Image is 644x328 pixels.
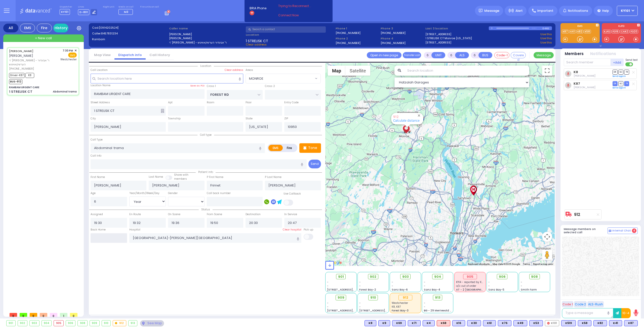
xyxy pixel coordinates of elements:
span: Phone 4 [381,36,424,41]
a: FD20 [630,30,638,33]
label: ZIP [284,117,288,121]
span: members [174,177,187,181]
a: History [53,24,68,32]
div: BLS [452,320,465,326]
span: Phone 3 [381,26,424,31]
a: [STREET_ADDRESS] [425,40,451,45]
a: Dispatch info [114,53,146,57]
span: 0 [20,313,27,317]
div: 902 [18,320,27,326]
span: KY14 - reported by KY66 [456,280,486,284]
label: Save as POI [190,84,205,87]
div: K101 [545,320,559,326]
span: Alert [515,9,523,13]
span: Driver-K87 [9,73,25,78]
a: 912 [393,115,398,119]
label: Turn off text [625,62,633,67]
img: red-radio-icon.svg [547,322,550,324]
span: [0914202524] [99,26,118,30]
span: Shimon Schonfeld [574,85,595,89]
div: K58 [578,320,591,326]
label: P Last Name [265,175,281,179]
span: + New call [35,36,52,41]
span: - [327,301,329,305]
label: Location Name [91,83,110,87]
label: Cad: [92,26,167,30]
button: Show street map [328,66,345,76]
a: Use this [540,36,552,40]
button: Show satellite imagery [345,66,370,76]
label: [PHONE_NUMBER] [336,31,360,35]
a: K82 [576,30,583,33]
label: Age [91,191,96,195]
div: BLS [578,320,591,326]
span: Send text [625,58,638,62]
div: BLS [624,320,638,326]
div: K8 [365,320,376,326]
span: 906 [499,274,506,279]
button: Toggle fullscreen view [542,66,552,76]
label: Cross 1 [207,84,216,88]
span: M3 [124,10,128,14]
span: 902 [370,274,376,279]
span: - [327,305,329,309]
label: State [246,117,253,121]
span: BRIA Phone [250,6,266,11]
div: K4 [423,320,435,326]
label: Clear address [225,68,243,72]
div: BLS [529,320,543,326]
div: BLS [365,320,376,326]
label: Entry Code [284,101,299,105]
div: All [3,24,18,32]
span: Phone 1 [336,26,379,31]
a: KJFD [603,30,611,33]
span: SO [618,81,623,86]
button: UNIT [431,52,445,58]
label: Night unit [103,6,114,9]
label: [PHONE_NUMBER] [336,41,360,45]
label: Apt [168,101,173,105]
label: EMS [560,25,600,28]
div: Fire [37,24,52,32]
a: Send again [613,86,626,89]
a: K87 [562,30,569,33]
span: BG - 29 Merriewold S. [424,309,452,312]
span: - [392,284,393,288]
a: K41 [569,30,576,33]
span: TR [624,81,629,86]
label: Medic on call [118,6,134,9]
a: Call History [146,53,174,57]
a: K58 [584,30,591,33]
a: Calculate distance [393,119,420,122]
label: Call Location [91,68,108,72]
span: K8, K87 [392,305,401,309]
img: Google [327,259,343,266]
div: 904 [42,320,52,326]
span: 0 [40,313,47,317]
input: Search member [564,59,611,66]
span: - [359,305,361,309]
span: - [424,280,425,284]
div: K82 [593,320,607,326]
div: K9 [378,320,390,326]
div: 912 [398,295,412,300]
label: Rambam [92,37,167,41]
div: BLS [483,320,496,326]
button: Code 1 [562,301,573,307]
span: Forest Bay-3 [392,309,409,312]
div: BLS [561,320,576,326]
span: 0 [10,313,17,317]
span: - [327,280,329,284]
button: Close [417,113,421,118]
label: [PERSON_NAME] [169,32,244,36]
span: MONROE [246,74,314,83]
label: ר' [PERSON_NAME] - ר' אביגדור הערשקאוויטש [169,40,244,45]
div: BLS [593,320,607,326]
p: Tone [308,145,317,151]
span: [STREET_ADDRESS][PERSON_NAME] [327,288,375,292]
div: Year/Month/Week/Day [129,191,166,195]
span: 8457831234 [101,31,118,35]
div: 912 [113,320,126,326]
span: D-801 [78,9,89,15]
label: [PHONE_NUMBER] [381,31,406,35]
